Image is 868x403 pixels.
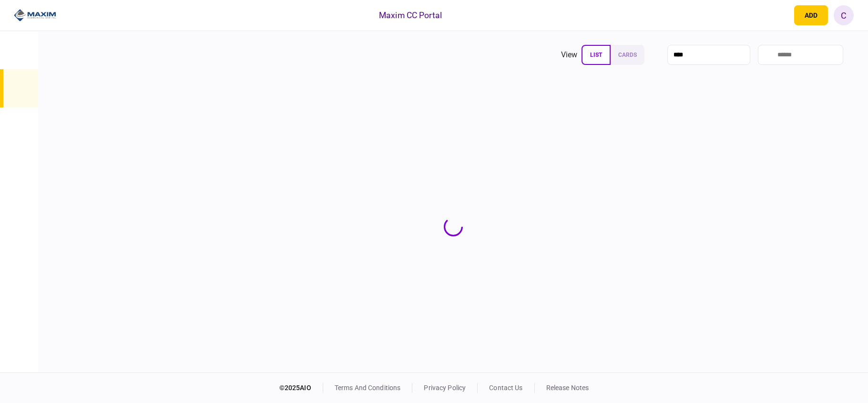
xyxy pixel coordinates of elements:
div: view [561,49,578,61]
button: cards [611,45,644,65]
button: list [582,45,611,65]
img: client company logo [14,8,56,22]
a: contact us [489,384,522,392]
button: open adding identity options [794,5,828,25]
button: C [834,5,854,25]
button: open notifications list [768,5,788,25]
span: cards [618,52,637,58]
a: release notes [546,384,589,392]
a: privacy policy [424,384,466,392]
a: terms and conditions [335,384,401,392]
div: Maxim CC Portal [379,9,442,21]
div: © 2025 AIO [279,383,323,393]
span: list [590,52,602,58]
